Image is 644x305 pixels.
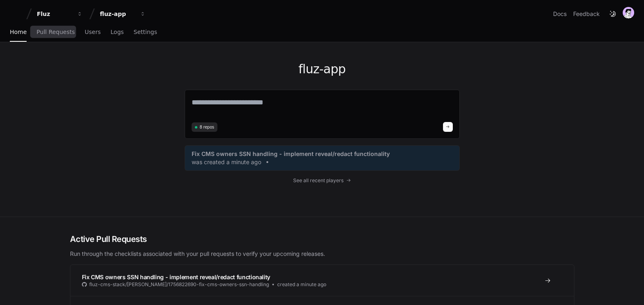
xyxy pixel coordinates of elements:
span: See all recent players [293,177,343,184]
span: Home [10,29,27,34]
a: Settings [133,23,157,42]
a: Pull Requests [36,23,75,42]
h1: fluz-app [185,62,460,77]
p: Run through the checklists associated with your pull requests to verify your upcoming releases. [70,250,574,258]
a: Users [85,23,101,42]
a: Fix CMS owners SSN handling - implement reveal/redact functionalityfluz-cms-stack/[PERSON_NAME]/1... [70,265,574,296]
span: Logs [111,29,124,34]
span: Users [85,29,101,34]
span: Fix CMS owners SSN handling - implement reveal/redact functionality [82,273,271,280]
img: avatar [623,7,634,18]
button: fluz-app [97,7,149,21]
div: Fluz [37,10,72,18]
span: Pull Requests [36,29,75,34]
button: Fluz [34,7,86,21]
span: 8 repos [200,124,215,130]
iframe: Open customer support [618,278,640,300]
span: Fix CMS owners SSN handling - implement reveal/redact functionality [192,150,390,158]
span: fluz-cms-stack/[PERSON_NAME]/1756822690-fix-cms-owners-ssn-handling [89,281,269,288]
h2: Active Pull Requests [70,233,574,245]
a: Logs [111,23,124,42]
a: Home [10,23,27,42]
a: Fix CMS owners SSN handling - implement reveal/redact functionalitywas created a minute ago [192,150,453,166]
a: Docs [553,10,567,18]
a: See all recent players [185,177,460,184]
span: was created a minute ago [192,158,261,166]
button: Feedback [573,10,600,18]
span: Settings [133,29,157,34]
span: created a minute ago [277,281,326,288]
div: fluz-app [100,10,135,18]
